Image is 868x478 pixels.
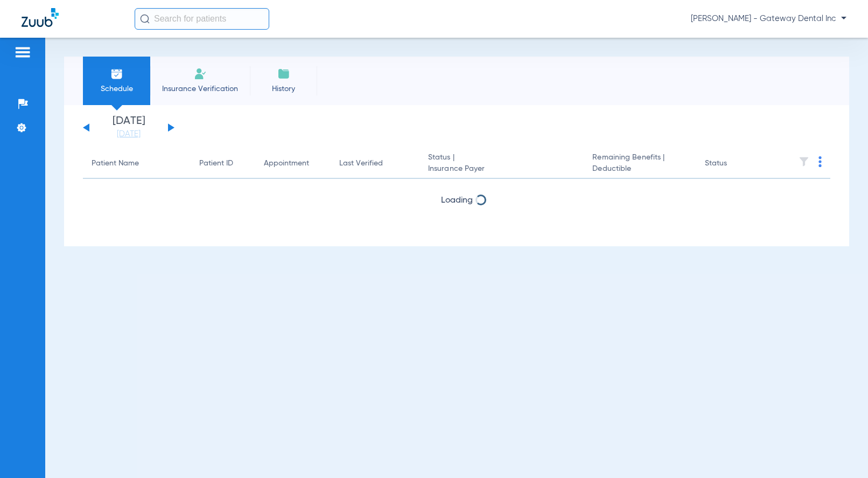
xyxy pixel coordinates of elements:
img: Schedule [110,67,123,80]
img: Search Icon [140,14,150,24]
img: History [277,67,290,80]
div: Patient ID [199,158,247,169]
img: Manual Insurance Verification [194,67,207,80]
span: Schedule [91,84,142,94]
div: Patient ID [199,158,233,169]
img: Zuub Logo [22,8,59,27]
div: Patient Name [92,158,182,169]
span: History [258,84,309,94]
div: Patient Name [92,158,139,169]
a: [DATE] [96,129,161,140]
th: Status [696,149,769,179]
div: Appointment [264,158,309,169]
div: Last Verified [339,158,383,169]
li: [DATE] [96,116,161,140]
input: Search for patients [135,8,269,30]
span: Loading [441,196,473,205]
span: Insurance Verification [158,84,242,94]
span: Deductible [592,163,687,175]
img: group-dot-blue.svg [818,156,822,167]
img: filter.svg [799,156,809,167]
span: [PERSON_NAME] - Gateway Dental Inc [691,13,846,24]
span: Insurance Payer [428,163,575,175]
th: Remaining Benefits | [584,149,696,179]
th: Status | [419,149,584,179]
div: Last Verified [339,158,411,169]
div: Appointment [264,158,322,169]
img: hamburger-icon [14,46,31,59]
